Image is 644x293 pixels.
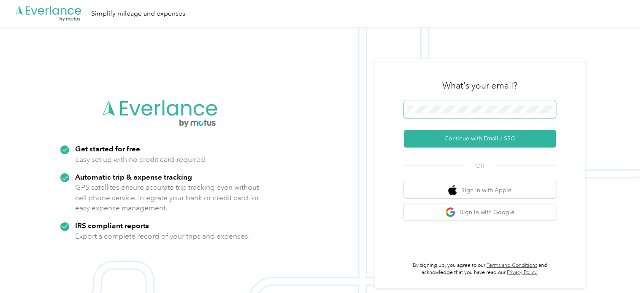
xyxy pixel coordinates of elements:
[404,130,556,148] button: Continue with Email / SSO
[404,262,556,277] p: By signing up, you agree to our and acknowledge that you have read our .
[91,8,185,19] div: Simplify mileage and expenses
[487,262,537,269] a: Terms and Conditions
[75,172,192,181] strong: Automatic trip & expense tracking
[75,221,149,230] strong: IRS compliant reports
[75,154,205,165] p: Easy set up with no credit card required
[75,182,260,213] p: GPS satellites ensure accurate trip tracking even without cell phone service. Integrate your bank...
[75,231,250,242] p: Export a complete record of your trips and expenses.
[507,269,537,276] a: Privacy Policy
[404,204,556,220] button: google logoSign in with Google
[448,185,457,196] img: apple logo
[442,80,517,91] h3: What's your email?
[404,182,556,199] button: apple logoSign in with Apple
[75,144,140,153] strong: Get started for free
[445,207,456,218] img: google logo
[465,161,495,170] span: OR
